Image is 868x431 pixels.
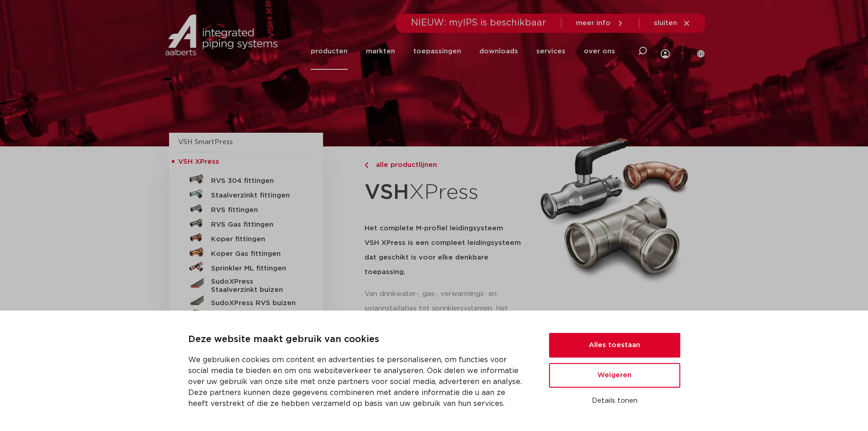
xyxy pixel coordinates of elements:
span: VSH XPress [178,158,219,165]
h5: SudoXPress Staalverzinkt buizen [211,278,301,294]
a: alle productlijnen [365,160,529,171]
h5: SudoXPress RVS buizen [211,299,301,307]
h5: RVS fittingen [211,206,301,214]
img: chevron-right.svg [365,162,368,168]
a: Sprinkler ML fittingen [178,260,314,274]
span: sluiten [654,20,677,26]
a: sluiten [654,19,691,27]
h5: RVS 304 fittingen [211,177,301,185]
h1: XPress [365,175,529,210]
a: producten [311,33,348,70]
strong: VSH [365,182,409,203]
a: RVS 304 fittingen [178,172,314,187]
button: Alles toestaan [549,333,680,358]
h5: RVS Gas fittingen [211,221,301,229]
a: VSH SmartPress [178,139,233,145]
a: Koper fittingen [178,230,314,245]
a: over ons [584,33,615,70]
a: RVS Gas fittingen [178,216,314,230]
h5: Koper fittingen [211,235,301,244]
span: NIEUW: myIPS is beschikbaar [411,18,546,27]
a: RVS fittingen [178,201,314,216]
button: Details tonen [549,393,680,409]
span: meer info [576,20,611,26]
a: Koper Gas fittingen [178,245,314,260]
a: Staalverzinkt fittingen [178,187,314,201]
p: Deze website maakt gebruik van cookies [188,332,527,347]
div: my IPS [661,30,670,73]
a: Sprinkler ML buizen [178,309,314,323]
button: Weigeren [549,363,680,388]
a: services [536,33,565,70]
h5: Sprinkler ML fittingen [211,265,301,273]
a: toepassingen [413,33,461,70]
a: meer info [576,19,624,27]
nav: Menu [311,33,615,70]
p: Van drinkwater-, gas-, verwarmings- en solarinstallaties tot sprinklersystemen. Het assortiment b... [365,287,529,331]
span: alle productlijnen [370,161,437,168]
p: We gebruiken cookies om content en advertenties te personaliseren, om functies voor social media ... [188,354,527,409]
a: downloads [479,33,518,70]
a: SudoXPress Staalverzinkt buizen [178,274,314,294]
a: SudoXPress RVS buizen [178,294,314,309]
h5: Koper Gas fittingen [211,250,301,258]
h5: Staalverzinkt fittingen [211,192,301,200]
h5: Het complete M-profiel leidingsysteem VSH XPress is een compleet leidingsysteem dat geschikt is v... [365,221,529,280]
a: markten [366,33,395,70]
